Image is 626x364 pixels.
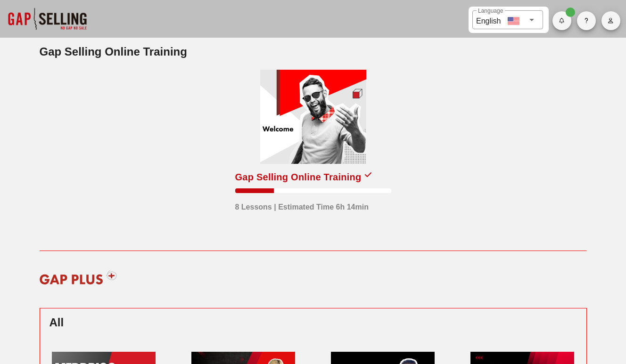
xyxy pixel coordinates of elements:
div: LanguageEnglish [472,10,543,29]
label: Language [478,8,503,15]
div: Gap Selling Online Training [235,170,362,185]
div: 8 Lessons | Estimated Time 6h 14min [235,197,369,213]
h2: All [49,314,577,331]
h2: Gap Selling Online Training [40,43,587,60]
div: English [476,13,501,27]
span: Badge [566,8,575,17]
img: gap-plus-logo-red.svg [33,263,124,291]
